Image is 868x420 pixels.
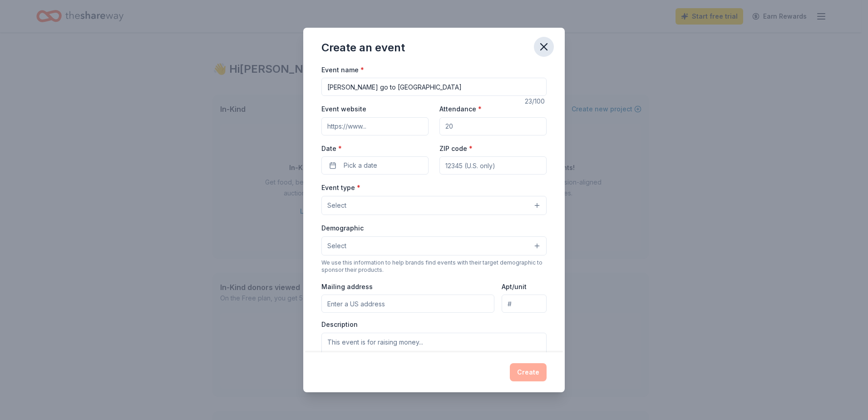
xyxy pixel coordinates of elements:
[321,183,360,192] label: Event type
[439,144,473,153] label: ZIP code
[327,240,346,251] span: Select
[321,282,373,291] label: Mailing address
[321,236,547,255] button: Select
[344,160,377,171] span: Pick a date
[439,156,547,175] input: 12345 (U.S. only)
[321,320,358,329] label: Description
[321,40,405,55] div: Create an event
[439,117,547,135] input: 20
[502,282,527,291] label: Apt/unit
[321,144,429,153] label: Date
[321,78,547,96] input: Spring Fundraiser
[321,156,429,175] button: Pick a date
[321,117,429,135] input: https://www...
[321,295,494,313] input: Enter a US address
[321,196,547,215] button: Select
[439,105,482,114] label: Attendance
[321,105,366,114] label: Event website
[321,65,364,75] label: Event name
[327,200,346,211] span: Select
[525,96,547,107] div: 23 /100
[321,224,364,233] label: Demographic
[502,295,547,313] input: #
[321,259,547,274] div: We use this information to help brands find events with their target demographic to sponsor their...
